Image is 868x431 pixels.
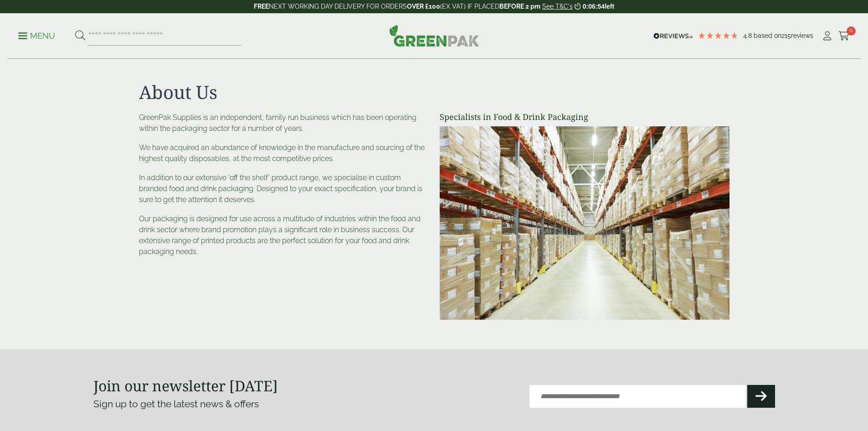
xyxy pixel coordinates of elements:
p: Menu [18,31,55,42]
span: Based on [754,32,781,39]
strong: FREE [254,3,269,10]
a: Menu [18,31,55,40]
h4: Specialists in Food & Drink Packaging [440,112,729,122]
p: We have acquired an abundance of knowledge in the manufacture and sourcing of the highest quality... [139,142,429,164]
i: My Account [822,31,833,41]
img: REVIEWS.io [653,33,693,39]
div: 4.79 Stars [698,31,739,40]
img: GreenPak Supplies [389,25,479,47]
span: 0 [847,26,856,36]
span: reviews [791,32,813,39]
span: 0:06:54 [583,3,605,10]
a: See T&C's [542,3,573,10]
strong: OVER £100 [407,3,440,10]
span: left [605,3,614,10]
a: 0 [838,29,850,43]
strong: Join our newsletter [DATE] [93,376,278,395]
strong: BEFORE 2 pm [499,3,540,10]
p: In addition to our extensive ‘off the shelf’ product range, we specialise in custom branded food ... [139,172,429,205]
i: Cart [838,31,850,41]
p: Sign up to get the latest news & offers [93,397,400,411]
h1: About Us [139,81,729,103]
p: Our packaging is designed for use across a multitude of industries within the food and drink sect... [139,213,429,257]
p: GreenPak Supplies is an independent, family run business which has been operating within the pack... [139,112,429,134]
span: 215 [781,32,791,39]
span: 4.8 [743,32,754,39]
